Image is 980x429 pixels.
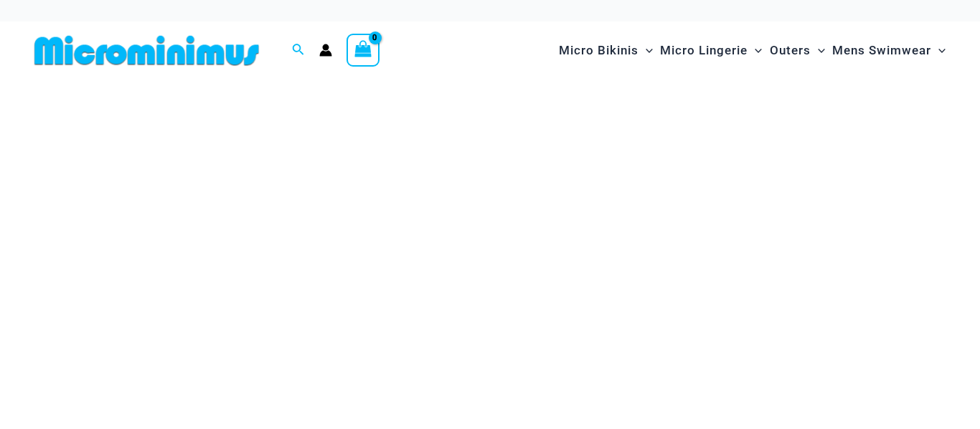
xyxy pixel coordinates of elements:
[656,29,765,72] a: Micro LingerieMenu ToggleMenu Toggle
[660,32,748,69] span: Micro Lingerie
[832,32,931,69] span: Mens Swimwear
[555,29,656,72] a: Micro BikinisMenu ToggleMenu Toggle
[811,32,825,69] span: Menu Toggle
[319,44,332,57] a: Account icon link
[559,32,639,69] span: Micro Bikinis
[292,42,305,59] a: Search icon link
[639,32,653,69] span: Menu Toggle
[931,32,946,69] span: Menu Toggle
[553,26,951,74] nav: Site Navigation
[748,32,762,69] span: Menu Toggle
[829,29,949,72] a: Mens SwimwearMenu ToggleMenu Toggle
[29,34,265,67] img: MM SHOP LOGO FLAT
[766,29,829,72] a: OutersMenu ToggleMenu Toggle
[347,34,380,67] a: View Shopping Cart, empty
[770,32,811,69] span: Outers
